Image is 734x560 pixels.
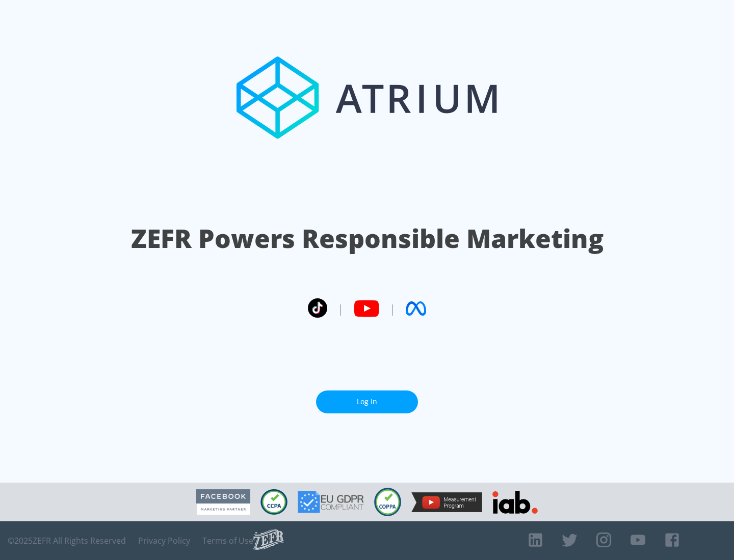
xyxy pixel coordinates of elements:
span: © 2025 ZEFR All Rights Reserved [8,536,126,546]
a: Privacy Policy [138,536,190,546]
img: COPPA Compliant [374,488,401,516]
span: | [389,301,396,316]
a: Log In [316,390,418,413]
span: | [337,301,344,316]
img: CCPA Compliant [260,489,287,515]
a: Terms of Use [202,536,253,546]
img: IAB [492,491,538,514]
img: Facebook Marketing Partner [196,489,250,515]
img: YouTube Measurement Program [411,492,482,512]
h1: ZEFR Powers Responsible Marketing [131,221,604,256]
img: GDPR Compliant [298,491,364,513]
